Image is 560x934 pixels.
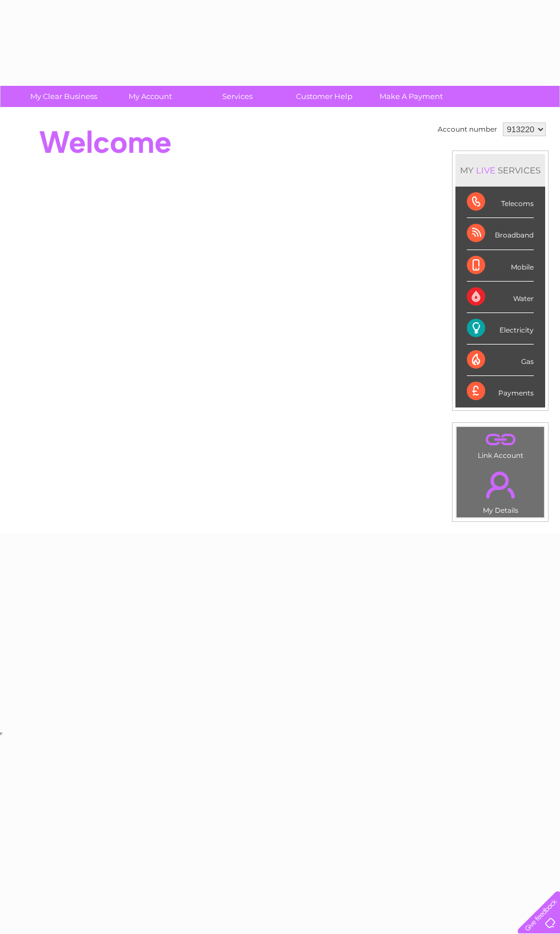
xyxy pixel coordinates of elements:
a: Make A Payment [364,86,458,107]
div: Payments [467,376,534,407]
div: Mobile [467,250,534,282]
div: LIVE [474,165,498,176]
div: Telecoms [467,187,534,218]
td: My Details [456,462,545,518]
a: Customer Help [277,86,371,107]
a: My Account [103,86,198,107]
td: Link Account [456,426,545,462]
div: MY SERVICES [455,154,545,187]
div: Electricity [467,313,534,345]
a: Services [190,86,285,107]
a: . [459,465,541,505]
a: . [459,430,541,450]
td: Account number [435,120,500,139]
div: Broadband [467,218,534,250]
a: My Clear Business [17,86,111,107]
div: Water [467,282,534,313]
div: Gas [467,345,534,376]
